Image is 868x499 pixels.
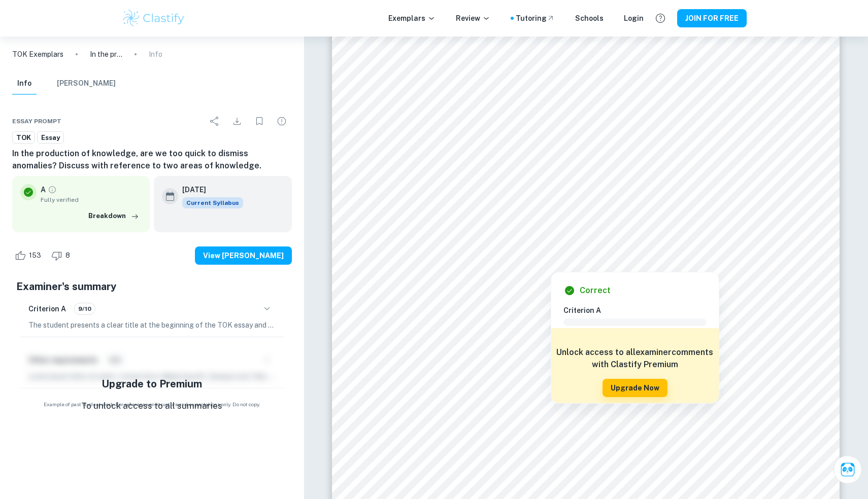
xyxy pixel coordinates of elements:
[833,455,862,484] button: Ask Clai
[249,111,270,131] div: Bookmark
[41,184,46,195] p: A
[652,10,669,27] button: Help and Feedback
[12,247,47,264] div: Like
[624,13,644,24] a: Login
[182,184,235,195] h6: [DATE]
[38,133,63,143] span: Essay
[516,13,555,24] a: Tutoring
[57,73,116,95] button: [PERSON_NAME]
[195,246,292,265] button: View [PERSON_NAME]
[388,13,436,24] p: Exemplars
[149,49,162,60] p: Info
[556,346,714,371] h6: Unlock access to all examiner comments with Clastify Premium
[12,131,35,144] a: TOK
[456,13,490,24] p: Review
[182,197,243,208] span: Current Syllabus
[86,208,142,224] button: Breakdown
[75,304,95,313] span: 9/10
[580,284,611,297] h6: Correct
[28,303,66,314] h6: Criterion A
[16,279,288,294] h5: Examiner's summary
[12,148,292,172] h6: In the production of knowledge, are we too quick to dismiss anomalies? Discuss with reference to ...
[13,133,35,143] span: TOK
[677,9,747,27] button: JOIN FOR FREE
[205,111,225,131] div: Share
[121,8,186,28] img: Clastify logo
[12,117,61,126] span: Essay prompt
[49,247,76,264] div: Dislike
[563,305,715,316] h6: Criterion A
[603,379,667,397] button: Upgrade Now
[28,319,276,331] p: The student presents a clear title at the beginning of the TOK essay and maintains a sustained fo...
[227,111,247,131] div: Download
[41,195,142,204] span: Fully verified
[12,73,37,95] button: Info
[37,131,64,144] a: Essay
[272,111,292,131] div: Report issue
[575,13,604,24] a: Schools
[81,400,222,413] p: To unlock access to all summaries
[102,376,202,391] h5: Upgrade to Premium
[12,49,63,60] a: TOK Exemplars
[90,49,122,60] p: In the production of knowledge, are we too quick to dismiss anomalies? Discuss with reference to ...
[12,401,292,408] span: Example of past student work. For reference on structure and expectations only. Do not copy.
[48,185,57,194] a: Grade fully verified
[182,197,243,208] div: This exemplar is based on the current syllabus. Feel free to refer to it for inspiration/ideas wh...
[60,251,76,261] span: 8
[23,251,47,261] span: 153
